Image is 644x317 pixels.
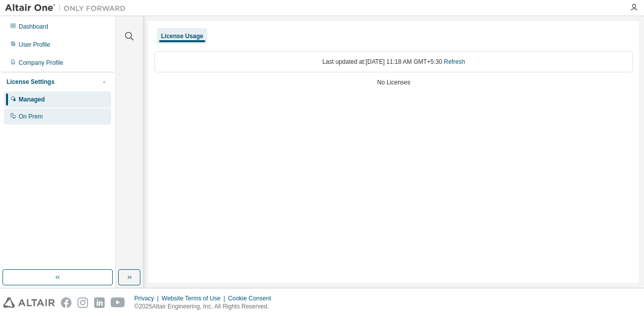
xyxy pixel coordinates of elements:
img: facebook.svg [61,297,71,308]
img: linkedin.svg [94,297,105,308]
div: Last updated at: [DATE] 11:18 AM GMT+5:30 [154,51,633,72]
p: © 2025 Altair Engineering, Inc. All Rights Reserved. [134,302,277,311]
div: Company Profile [19,59,63,67]
img: altair_logo.svg [3,297,55,308]
div: No Licenses [154,78,633,86]
div: Managed [19,95,45,103]
img: youtube.svg [111,297,125,308]
img: instagram.svg [77,297,88,308]
div: Dashboard [19,23,48,31]
div: License Settings [7,78,54,86]
div: User Profile [19,41,50,49]
div: Website Terms of Use [162,294,228,302]
img: Altair One [5,3,131,13]
div: Cookie Consent [228,294,277,302]
div: Privacy [134,294,162,302]
div: License Usage [161,32,203,40]
a: Refresh [444,58,465,65]
div: On Prem [19,113,43,121]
